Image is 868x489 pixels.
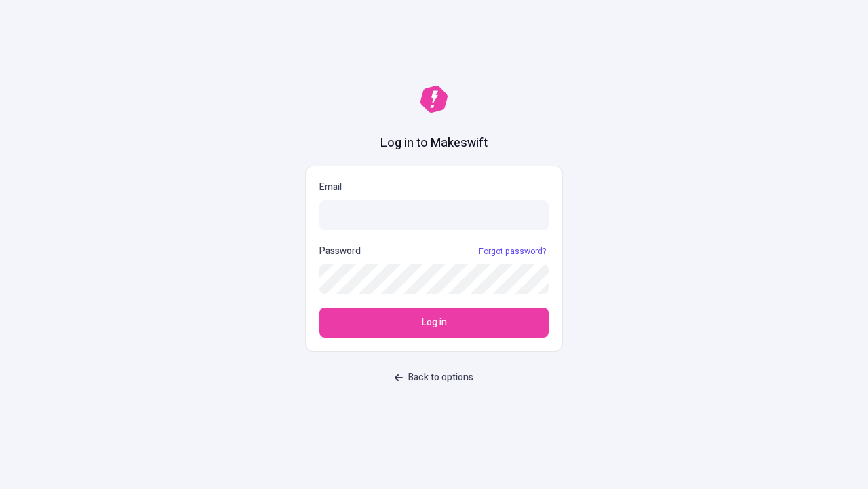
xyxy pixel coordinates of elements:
[319,200,549,230] input: Email
[319,308,549,338] button: Log in
[476,246,549,257] a: Forgot password?
[408,370,473,385] span: Back to options
[387,365,481,390] button: Back to options
[319,180,549,195] p: Email
[319,244,361,259] p: Password
[380,134,488,152] h1: Log in to Makeswift
[422,315,447,330] span: Log in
